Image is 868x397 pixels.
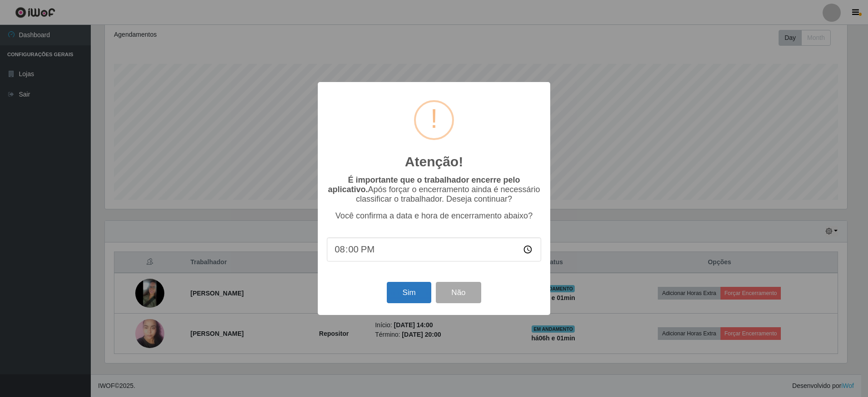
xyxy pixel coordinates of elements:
[405,154,463,170] h2: Atenção!
[436,282,481,303] button: Não
[327,211,541,221] p: Você confirma a data e hora de encerramento abaixo?
[328,175,520,194] b: É importante que o trabalhador encerre pelo aplicativo.
[387,282,431,303] button: Sim
[327,175,541,204] p: Após forçar o encerramento ainda é necessário classificar o trabalhador. Deseja continuar?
